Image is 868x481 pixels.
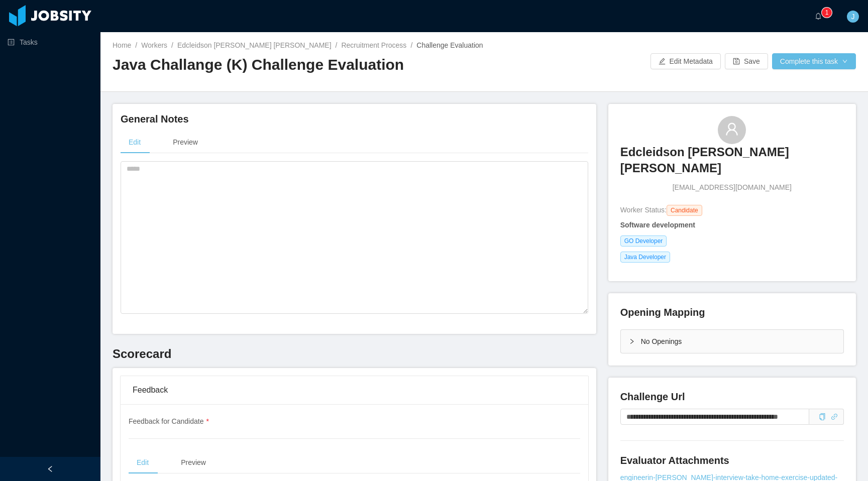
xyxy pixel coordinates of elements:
div: Edit [121,131,149,154]
h4: General Notes [121,112,588,126]
span: / [135,41,137,49]
i: icon: link [831,413,838,420]
span: GO Developer [620,235,667,247]
div: Edit [129,451,157,474]
a: Home [113,41,131,49]
strong: Software development [620,221,695,229]
a: Workers [141,41,167,49]
a: Edcleidson [PERSON_NAME] [PERSON_NAME] [177,41,332,49]
span: / [336,41,338,49]
span: / [410,41,412,49]
sup: 1 [822,8,832,18]
div: Preview [173,451,214,474]
span: [EMAIL_ADDRESS][DOMAIN_NAME] [673,182,792,193]
div: Preview [165,131,206,154]
i: icon: bell [815,13,822,20]
div: icon: rightNo Openings [621,330,843,353]
h3: Scorecard [113,346,596,362]
span: Challenge Evaluation [416,41,483,49]
p: 1 [825,8,829,18]
div: Copy [819,412,826,422]
button: Complete this taskicon: down [772,53,856,69]
a: icon: link [831,413,838,421]
h2: Java Challange (K) Challenge Evaluation [113,55,484,75]
button: icon: editEdit Metadata [650,53,721,69]
h4: Evaluator Attachments [620,453,844,467]
span: J [851,11,855,23]
span: Candidate [667,205,702,216]
h4: Opening Mapping [620,305,705,319]
a: Recruitment Process [341,41,406,49]
i: icon: user [725,122,739,136]
i: icon: right [629,338,635,344]
span: / [171,41,173,49]
span: Worker Status: [620,206,667,214]
h3: Edcleidson [PERSON_NAME] [PERSON_NAME] [620,144,844,177]
span: Feedback for Candidate [129,417,209,425]
button: icon: saveSave [725,53,768,69]
h4: Challenge Url [620,390,844,404]
div: Feedback [133,376,576,404]
span: Java Developer [620,252,670,263]
i: icon: copy [819,413,826,420]
a: icon: profileTasks [8,32,92,52]
a: Edcleidson [PERSON_NAME] [PERSON_NAME] [620,144,844,183]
